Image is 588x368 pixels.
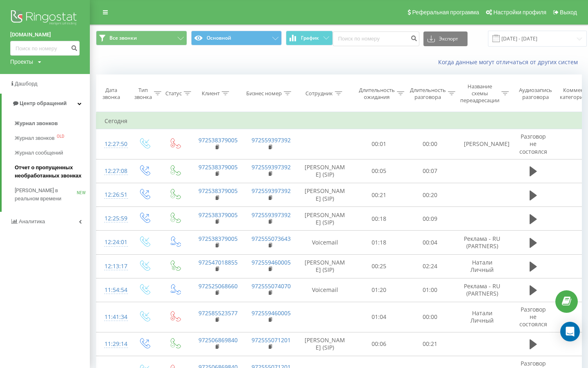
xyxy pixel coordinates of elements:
span: Разговор не состоялся [519,305,547,328]
a: 972547018855 [198,258,238,266]
a: 972559397392 [252,163,291,171]
span: Журнал сообщений [15,149,63,157]
td: 00:06 [354,332,405,356]
a: 972559397392 [252,187,291,195]
div: Клиент [202,90,220,97]
a: 972538379005 [198,235,238,242]
td: Voicemail [296,231,354,254]
span: Отчет о пропущенных необработанных звонках [15,164,86,180]
span: Дашборд [15,81,38,87]
span: Разговор не состоялся [519,132,547,155]
a: Журнал звонков [15,116,90,131]
a: [PERSON_NAME] в реальном времениNEW [15,183,90,206]
td: Voicemail [296,278,354,302]
span: Аналитика [19,218,45,224]
td: 01:00 [405,278,456,302]
a: Журнал звонковOLD [15,131,90,146]
td: 00:09 [405,207,456,231]
a: Центр обращений [2,94,90,113]
td: Натали Личный [456,254,509,278]
td: 00:20 [405,183,456,207]
div: 12:26:51 [105,187,121,203]
td: 01:18 [354,231,405,254]
div: Статус [165,90,182,97]
td: Реклама - RU (PARTNERS) [456,231,509,254]
td: Реклама - RU (PARTNERS) [456,278,509,302]
a: [DOMAIN_NAME] [10,31,80,39]
td: 00:00 [405,302,456,332]
td: Натали Личный [456,302,509,332]
td: 00:21 [354,183,405,207]
a: 972555073643 [252,235,291,242]
a: 972559460005 [252,309,291,317]
button: Все звонки [96,31,187,45]
div: 12:27:50 [105,136,121,152]
div: 12:13:17 [105,258,121,274]
td: [PERSON_NAME] [456,129,509,159]
a: 972559460005 [252,258,291,266]
div: 11:41:34 [105,309,121,325]
a: 972559397392 [252,136,291,144]
div: Дата звонка [96,87,127,101]
a: Когда данные могут отличаться от других систем [438,58,582,66]
a: 972555074070 [252,282,291,290]
div: Длительность ожидания [359,87,395,101]
img: Ringostat logo [10,8,80,29]
td: 01:04 [354,302,405,332]
button: График [286,31,333,45]
div: Бизнес номер [246,90,282,97]
div: Длительность разговора [410,87,446,101]
div: 11:29:14 [105,336,121,352]
span: График [301,35,319,41]
a: 972525068660 [198,282,238,290]
div: 12:25:59 [105,211,121,227]
span: Реферальная программа [412,9,479,16]
td: 00:01 [354,129,405,159]
span: Все звонки [109,35,137,41]
a: 972555071201 [252,336,291,344]
button: Экспорт [423,31,468,46]
div: Проекты [10,58,33,66]
input: Поиск по номеру [333,31,419,46]
td: [PERSON_NAME] (SIP) [296,332,354,356]
td: [PERSON_NAME] (SIP) [296,254,354,278]
td: 00:04 [405,231,456,254]
div: Сотрудник [305,90,333,97]
div: 11:54:54 [105,282,121,298]
td: [PERSON_NAME] (SIP) [296,159,354,183]
button: Основной [191,31,282,45]
a: 972559397392 [252,211,291,219]
input: Поиск по номеру [10,41,80,56]
td: 00:21 [405,332,456,356]
td: 00:00 [405,129,456,159]
div: Аудиозапись разговора [516,87,555,101]
div: 12:27:08 [105,163,121,179]
div: 12:24:01 [105,234,121,250]
div: Название схемы переадресации [460,83,499,104]
div: Open Intercom Messenger [560,322,580,341]
span: Журнал звонков [15,119,58,128]
td: 00:25 [354,254,405,278]
td: 00:18 [354,207,405,231]
td: 02:24 [405,254,456,278]
span: Выход [560,9,577,16]
a: 972538379005 [198,163,238,171]
a: 972538379005 [198,211,238,219]
a: Отчет о пропущенных необработанных звонках [15,160,90,183]
a: 972585523577 [198,309,238,317]
a: 972538379005 [198,187,238,195]
span: Центр обращений [20,100,67,106]
td: [PERSON_NAME] (SIP) [296,207,354,231]
a: Журнал сообщений [15,146,90,160]
a: 972506869840 [198,336,238,344]
span: Журнал звонков [15,134,55,142]
td: 00:05 [354,159,405,183]
span: Настройки профиля [493,9,546,16]
div: Тип звонка [134,87,152,101]
span: [PERSON_NAME] в реальном времени [15,186,77,203]
td: 00:07 [405,159,456,183]
td: [PERSON_NAME] (SIP) [296,183,354,207]
td: 01:20 [354,278,405,302]
a: 972538379005 [198,136,238,144]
